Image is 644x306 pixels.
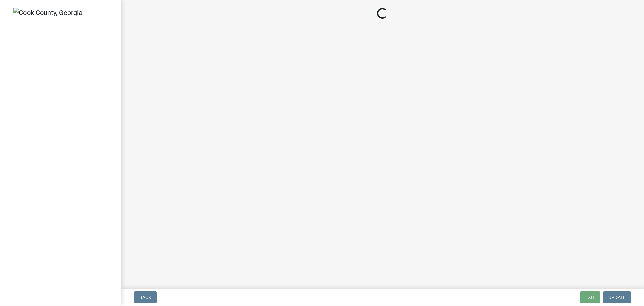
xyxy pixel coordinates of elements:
[139,295,151,300] span: Back
[134,291,157,303] button: Back
[603,291,631,303] button: Update
[580,291,600,303] button: Exit
[608,295,626,300] span: Update
[13,8,83,18] img: Cook County, Georgia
